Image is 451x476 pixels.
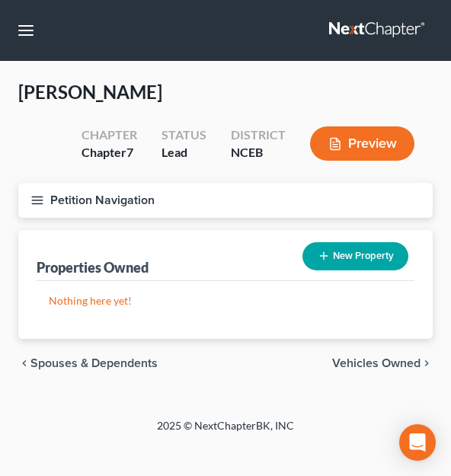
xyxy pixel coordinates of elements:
span: [PERSON_NAME] [18,81,162,103]
div: Chapter [82,126,137,144]
div: District [231,126,286,144]
button: Vehicles Owned chevron_right [332,357,433,369]
p: Nothing here yet! [49,293,402,308]
span: Vehicles Owned [332,357,421,369]
span: 7 [126,145,133,159]
i: chevron_left [18,357,30,369]
div: Status [162,126,206,144]
button: New Property [302,242,408,270]
button: chevron_left Spouses & Dependents [18,357,158,369]
div: 2025 © NextChapterBK, INC [20,418,431,446]
div: Chapter [82,144,137,161]
button: Preview [310,126,414,161]
div: Properties Owned [37,258,149,276]
div: NCEB [231,144,286,161]
button: Petition Navigation [18,183,433,218]
span: Spouses & Dependents [30,357,158,369]
div: Lead [162,144,206,161]
i: chevron_right [421,357,433,369]
div: Open Intercom Messenger [399,424,436,461]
